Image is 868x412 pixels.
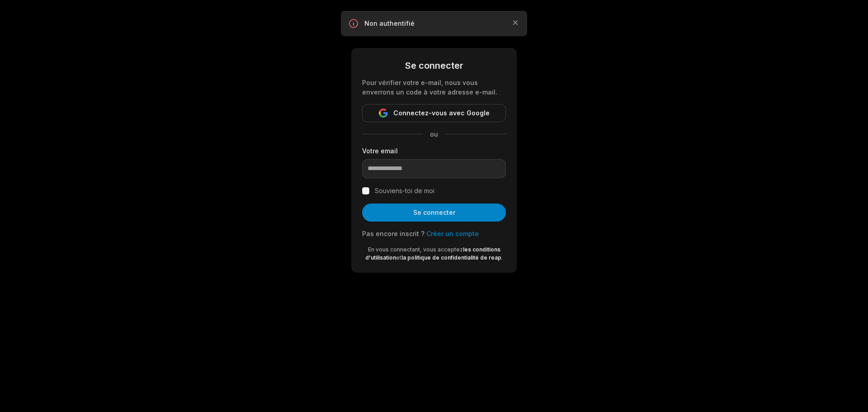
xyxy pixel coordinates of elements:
[405,60,463,71] font: Se connecter
[401,254,501,261] a: la politique de confidentialité de reap
[426,230,479,237] a: Créer un compte
[362,104,506,122] button: Connectez-vous avec Google
[413,208,455,216] font: Se connecter
[396,254,401,261] font: et
[501,254,503,261] font: .
[362,204,506,222] button: Se connecter
[365,246,500,261] a: les conditions d'utilisation
[368,246,463,253] font: En vous connectant, vous acceptez
[362,147,398,155] font: Votre email
[430,130,438,138] font: ou
[362,230,425,237] font: Pas encore inscrit ?
[364,19,415,27] font: Non authentifié
[375,187,434,194] font: Souviens-toi de moi
[362,79,497,96] font: Pour vérifier votre e-mail, nous vous enverrons un code à votre adresse e-mail.
[393,109,490,117] font: Connectez-vous avec Google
